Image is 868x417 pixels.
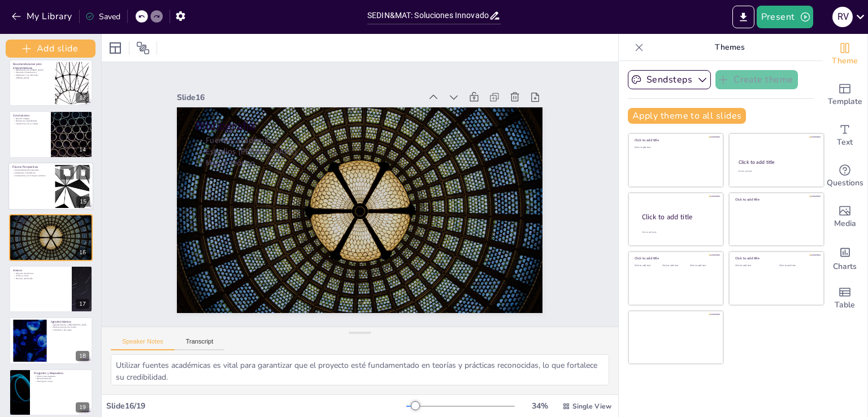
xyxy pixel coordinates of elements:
[635,256,715,260] div: Click to add title
[635,146,715,149] div: Click to add text
[828,95,862,108] span: Template
[732,6,754,28] button: Export to PowerPoint
[136,41,150,55] span: Position
[111,354,609,385] textarea: Utilizar fuentes académicas es vital para garantizar que el proyecto esté fundamentado en teorías...
[13,117,46,120] p: Solución integral
[60,166,73,179] button: Duplicate Slide
[735,264,771,267] div: Click to add text
[9,369,93,416] div: 19
[735,197,816,202] div: Click to add title
[13,277,67,280] p: Recursos adicionales
[9,59,93,106] div: 13
[12,173,51,176] p: Compromiso con la mejora continua
[822,75,867,115] div: Add ready made slides
[293,33,496,306] p: Estudios [PERSON_NAME]
[757,6,813,28] button: Present
[635,138,715,142] div: Click to add title
[34,380,88,383] p: Participación activa
[13,220,88,223] p: Fuentes académicas
[526,401,553,411] div: 34 %
[76,166,90,179] button: Delete Slide
[6,40,96,58] button: Add slide
[85,11,120,22] div: Saved
[13,216,88,220] p: Bibliografía
[51,323,89,326] p: Agradecimiento a [DEMOGRAPHIC_DATA]
[76,93,89,103] div: 13
[13,120,46,123] p: Enfoque en sostenibilidad
[9,111,93,158] div: 14
[106,401,406,411] div: Slide 16 / 19
[13,71,51,74] p: Mejora de infraestructura
[367,7,489,24] input: Insert title
[835,299,855,311] span: Table
[822,278,867,319] div: Add a table
[8,162,94,210] div: 15
[822,156,867,197] div: Get real-time input from your audience
[51,319,89,323] p: Agradecimientos
[13,223,88,225] p: Estudios [PERSON_NAME]
[13,68,51,71] p: Identificación de [PERSON_NAME]
[12,168,51,171] p: Oportunidades de expansión
[13,122,46,125] p: Compromiso con la calidad
[106,39,124,57] div: Layout
[175,338,225,350] button: Transcript
[662,264,688,267] div: Click to add text
[34,375,88,377] p: Espacio para preguntas
[13,268,67,272] p: Anexos
[690,264,715,267] div: Click to add text
[642,212,714,221] div: Click to add title
[34,371,88,375] p: Preguntas y Respuestas
[735,256,816,260] div: Click to add title
[302,26,505,299] p: Fuentes académicas
[832,55,858,67] span: Theme
[76,351,89,361] div: 18
[76,247,89,258] div: 16
[832,6,853,28] button: R V
[9,214,93,261] div: 16
[738,170,813,173] div: Click to add text
[76,402,89,412] div: 19
[739,159,814,166] div: Click to add title
[34,377,88,380] p: Retroalimentación
[13,272,67,275] p: Glosarios de términos
[13,275,67,277] p: Gráficos y datos
[12,171,51,174] p: Adaptación a tendencias
[837,136,853,149] span: Text
[628,70,711,89] button: Sendsteps
[834,218,856,230] span: Media
[311,16,519,293] p: Bibliografía
[822,197,867,237] div: Add images, graphics, shapes or video
[13,62,51,69] p: Recomendaciones para Emprendedores
[12,164,51,168] p: Futuras Perspectivas
[572,402,611,411] span: Single View
[9,317,93,364] div: 18
[715,70,798,89] button: Create theme
[13,113,46,117] p: Conclusiones
[822,115,867,156] div: Add text boxes
[832,7,853,27] div: R V
[628,108,746,124] button: Apply theme to all slides
[76,299,89,309] div: 17
[833,260,857,273] span: Charts
[648,34,811,61] p: Themes
[76,196,90,206] div: 15
[284,40,487,312] p: Marco teórico
[827,177,863,189] span: Questions
[8,7,77,25] button: My Library
[822,237,867,278] div: Add charts and graphs
[13,225,88,228] p: Marco teórico
[13,73,51,79] p: Adaptación a las demandas [PERSON_NAME]
[51,328,89,331] p: Importancia del apoyo
[779,264,815,267] div: Click to add text
[9,266,93,312] div: 17
[635,264,660,267] div: Click to add text
[822,34,867,75] div: Change the overall theme
[76,145,89,155] div: 14
[111,338,175,350] button: Speaker Notes
[642,231,713,233] div: Click to add body
[51,326,89,329] p: Reconocimiento a la familia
